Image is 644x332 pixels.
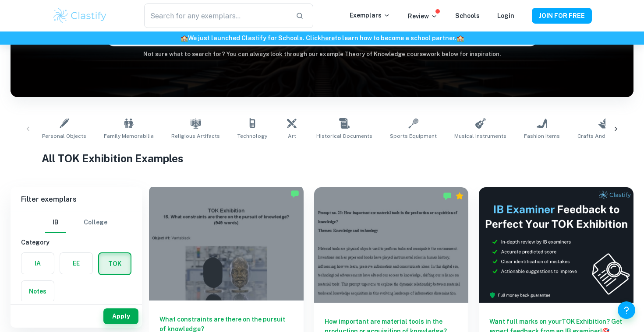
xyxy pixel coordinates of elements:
[21,238,131,247] h6: Category
[103,308,138,324] button: Apply
[144,3,289,28] input: Search for any exemplars...
[497,12,514,19] a: Login
[618,301,635,319] button: Help and Feedback
[454,132,506,140] span: Musical Instruments
[316,132,372,140] span: Historical Documents
[11,187,142,212] h6: Filter exemplars
[21,281,54,302] button: Notes
[443,192,452,200] img: Marked
[104,132,154,140] span: Family Memorabilia
[237,132,267,140] span: Technology
[408,11,438,21] p: Review
[456,35,464,42] span: 🏫
[11,50,633,59] h6: Not sure what to search for? You can always look through our example Theory of Knowledge coursewo...
[524,132,560,140] span: Fashion Items
[84,212,107,233] button: College
[455,12,480,19] a: Schools
[99,253,131,274] button: TOK
[45,212,66,233] button: IB
[288,132,296,140] span: Art
[479,187,633,303] img: Thumbnail
[2,33,642,43] h6: We just launched Clastify for Schools. Click to learn how to become a school partner.
[180,35,188,42] span: 🏫
[60,253,92,274] button: EE
[350,10,390,20] p: Exemplars
[52,7,108,24] img: Clastify logo
[171,132,220,140] span: Religious Artifacts
[577,132,629,140] span: Crafts and Hobbies
[290,189,299,198] img: Marked
[21,253,54,274] button: IA
[321,35,335,42] a: here
[455,192,464,200] div: Premium
[42,150,602,166] h1: All TOK Exhibition Examples
[390,132,437,140] span: Sports Equipment
[532,8,592,24] button: JOIN FOR FREE
[45,212,107,233] div: Filter type choice
[42,132,86,140] span: Personal Objects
